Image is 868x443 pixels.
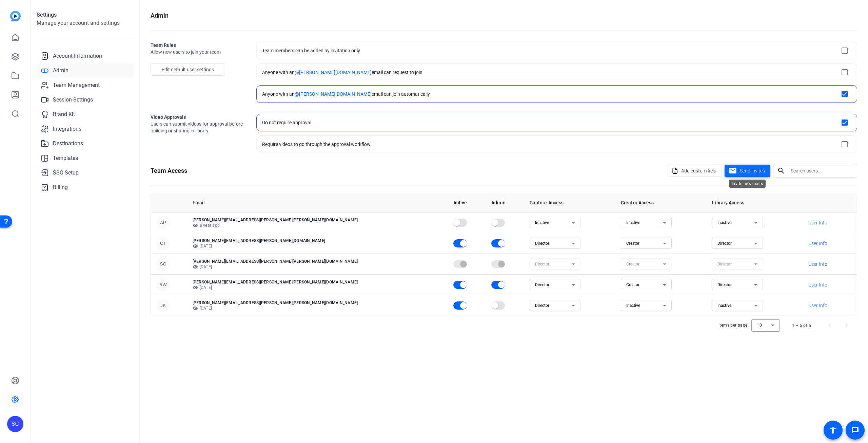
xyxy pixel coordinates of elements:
h1: Team Access [151,166,187,176]
th: Capture Access [524,193,615,212]
a: Destinations [37,137,134,150]
div: SC [7,416,23,432]
h2: Team Rules [151,42,245,49]
span: Inactive [717,303,731,308]
span: Director [535,241,549,246]
span: User Info [808,281,827,288]
span: @[PERSON_NAME][DOMAIN_NAME] [295,70,372,75]
mat-icon: mail [729,167,737,175]
span: Edit default user settings [162,63,214,76]
mat-icon: visibility [193,306,198,311]
button: User Info [804,258,832,270]
div: Anyone with an email can join automatically [262,91,430,97]
span: Director [717,241,732,246]
mat-icon: visibility [193,264,198,270]
a: Session Settings [37,93,134,107]
span: SSO Setup [53,169,79,177]
span: Inactive [717,220,731,225]
img: blue-gradient.svg [10,11,21,21]
span: Team Management [53,81,100,89]
p: [PERSON_NAME][EMAIL_ADDRESS][PERSON_NAME][PERSON_NAME][DOMAIN_NAME] [193,259,442,264]
div: JK [156,299,170,312]
mat-icon: visibility [193,243,198,249]
span: Users can submit videos for approval before building or sharing in library [151,121,245,134]
p: [DATE] [193,285,442,290]
button: User Info [804,217,832,229]
span: Creator [626,241,639,246]
p: [PERSON_NAME][EMAIL_ADDRESS][PERSON_NAME][PERSON_NAME][DOMAIN_NAME] [193,217,442,223]
div: AP [156,216,170,229]
span: User Info [808,261,827,267]
h2: Manage your account and settings [37,19,134,27]
span: Integrations [53,125,81,133]
span: Director [535,303,549,308]
th: Admin [486,193,524,212]
a: Account Information [37,49,134,63]
div: Require videos to go through the approval workflow [262,141,371,148]
span: Destinations [53,140,83,148]
button: Add custom field [668,165,722,177]
a: Integrations [37,122,134,136]
th: Email [187,193,448,212]
div: Items per page: [718,322,749,329]
span: Account Information [53,52,102,60]
span: Allow new users to join your team [151,49,245,55]
button: Next page [838,317,854,334]
th: Library Access [707,193,798,212]
input: Search users... [791,167,852,175]
a: Brand Kit [37,108,134,121]
span: Creator [626,282,639,287]
div: Team members can be added by invitation only [262,47,360,54]
div: 1 – 5 of 5 [792,322,811,329]
p: [DATE] [193,306,442,311]
span: Send invites [740,167,765,174]
span: User Info [808,240,827,247]
span: User Info [808,219,827,226]
span: Session Settings [53,96,93,104]
div: Do not require approval [262,119,311,126]
span: Inactive [626,303,640,308]
h2: Video Approvals [151,114,245,121]
button: Edit default user settings [151,63,225,76]
div: Anyone with an email can request to join [262,69,422,76]
button: User Info [804,237,832,250]
span: Add custom field [681,164,716,177]
a: Admin [37,64,134,77]
p: a year ago [193,223,442,228]
p: [PERSON_NAME][EMAIL_ADDRESS][PERSON_NAME][PERSON_NAME][DOMAIN_NAME] [193,279,442,285]
h1: Admin [151,11,169,20]
span: User Info [808,302,827,309]
span: Director [717,282,732,287]
mat-icon: search [773,167,789,175]
mat-icon: message [851,426,859,434]
div: RW [156,278,170,292]
mat-icon: visibility [193,285,198,290]
span: Admin [53,67,68,75]
span: Billing [53,183,68,191]
th: Active [448,193,486,212]
h1: Settings [37,11,134,19]
button: Send invites [725,165,770,177]
span: Director [535,282,549,287]
button: Previous page [822,317,838,334]
a: Templates [37,151,134,165]
mat-icon: visibility [193,223,198,228]
p: [DATE] [193,243,442,249]
p: [DATE] [193,264,442,270]
div: Invite new users [729,180,766,188]
span: Inactive [626,220,640,225]
button: User Info [804,279,832,291]
div: SC [156,257,170,271]
span: Inactive [535,220,549,225]
mat-icon: accessibility [829,426,837,434]
a: Team Management [37,78,134,92]
span: Brand Kit [53,110,75,118]
th: Creator Access [615,193,707,212]
p: [PERSON_NAME][EMAIL_ADDRESS][PERSON_NAME][DOMAIN_NAME] [193,238,442,243]
div: CT [156,237,170,250]
span: @[PERSON_NAME][DOMAIN_NAME] [295,91,372,97]
span: Templates [53,154,78,162]
p: [PERSON_NAME][EMAIL_ADDRESS][PERSON_NAME][PERSON_NAME][DOMAIN_NAME] [193,300,442,306]
button: User Info [804,299,832,312]
a: SSO Setup [37,166,134,180]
